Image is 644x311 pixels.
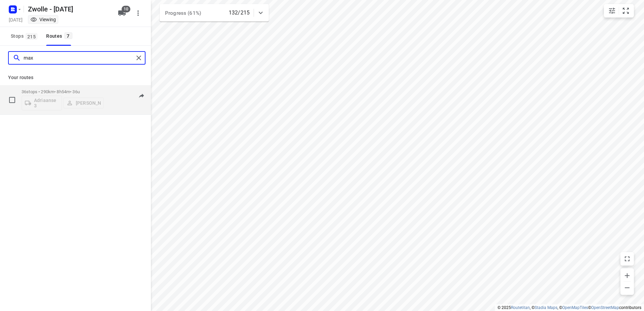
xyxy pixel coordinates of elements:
[26,33,37,40] span: 215
[5,93,19,107] span: Select
[64,32,72,39] span: 7
[115,6,129,20] button: 10
[229,9,250,17] p: 132/215
[497,305,641,310] li: © 2025 , © , © © contributors
[30,16,56,23] div: Viewing
[562,305,588,310] a: OpenMapTiles
[165,10,201,16] span: Progress (61%)
[604,4,634,18] div: small contained button group
[135,89,148,103] button: Send to driver
[122,6,130,12] span: 10
[8,74,143,81] p: Your routes
[24,53,134,63] input: Search routes
[591,305,619,310] a: OpenStreetMap
[22,89,104,94] p: 36 stops • 290km • 8h54m • 36u
[11,32,39,40] span: Stops
[160,4,269,22] div: Progress (61%)132/215
[511,305,530,310] a: Routetitan
[46,32,74,40] div: Routes
[535,305,557,310] a: Stadia Maps
[605,4,619,18] button: Map settings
